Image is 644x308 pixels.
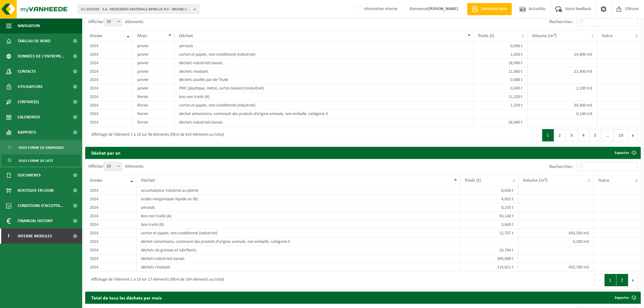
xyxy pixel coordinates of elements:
[474,42,528,50] td: 0,066 t
[474,59,528,67] td: 18,900 t
[18,198,64,213] span: Conditions d'accepta...
[104,18,122,26] span: 10
[133,118,174,127] td: février
[136,195,460,204] td: acides inorganiques liquide en IBC
[136,246,460,255] td: déchets de graisses et lubrifiants
[550,20,574,25] label: Rechercher:
[104,17,122,26] span: 10
[18,183,54,198] span: Boutique en ligne
[528,110,597,118] td: 0,140 m3
[610,147,640,159] a: Exporter
[88,130,224,141] div: Affichage de l'élément 1 à 10 sur 96 éléments (filtré de 624 éléments au total)
[18,64,36,79] span: Contacts
[467,3,512,15] a: Demande devis
[474,118,528,127] td: 28,480 t
[85,42,133,50] td: 2024
[141,178,155,183] span: Déchet
[460,195,518,204] td: 4,052 t
[174,42,474,50] td: aérosols
[85,50,133,59] td: 2024
[136,238,460,246] td: déchet alimentaire, contenant des produits d'origine animale, non emballé, catégorie 3
[85,84,133,93] td: 2024
[179,33,193,38] span: Déchet
[85,67,133,76] td: 2024
[519,263,594,272] td: 450,780 m3
[136,204,460,212] td: aérosols
[474,84,528,93] td: 0,045 t
[174,101,474,110] td: carton et papier, non-conditionné (industriel)
[174,67,474,76] td: déchets résiduels
[90,33,102,38] span: Année
[85,263,136,272] td: 2024
[18,213,53,229] span: Financial History
[542,129,554,142] button: 1
[460,204,518,212] td: 0,235 t
[136,221,460,229] td: bois traité (B)
[136,229,460,238] td: carton et papier, non-conditionné (industriel)
[460,246,518,255] td: 10,704 t
[528,50,597,59] td: 24,600 m3
[133,84,174,93] td: janvier
[18,33,51,49] span: Tableau de bord
[519,229,594,238] td: 443,200 m3
[85,93,133,101] td: 2024
[602,33,613,38] span: Autre
[174,50,474,59] td: carton et papier, non-conditionné (industriel)
[460,229,518,238] td: 12,707 t
[18,49,64,64] span: Données de l'entrepr...
[85,292,168,304] h2: Total de tous les déchets par mois
[88,19,143,24] label: Afficher éléments
[85,147,127,159] h2: Déchet par an
[474,101,528,110] td: 1,339 t
[18,79,43,94] span: Utilisateurs
[136,263,460,272] td: déchets résiduels
[174,93,474,101] td: bois non traité (A)
[528,101,597,110] td: 34,600 m3
[2,155,81,166] a: Sous forme de liste
[614,129,628,142] button: 10
[133,42,174,50] td: janvier
[174,110,474,118] td: déchet alimentaire, contenant des produits d'origine animale, non emballé, catégorie 3
[465,178,481,183] span: Poids (t)
[19,155,53,166] span: Sous forme de liste
[85,204,136,212] td: 2024
[136,187,460,195] td: accumulateur industriel au plomb
[602,129,614,142] span: …
[528,84,597,93] td: 1,100 m3
[528,67,597,76] td: 22,400 m3
[136,255,460,263] td: déchets industriels banals
[85,255,136,263] td: 2024
[85,212,136,221] td: 2024
[474,76,528,84] td: 0,488 t
[355,5,397,14] label: Information interne
[18,110,40,125] span: Calendrier
[136,212,460,221] td: bois non traité (A)
[78,5,199,14] button: 01-050288 - S.A. HEIDELBERG MATERIALS BENELUX N.V - BRAINE-L'ALLEUD
[460,263,518,272] td: 114,621 t
[174,59,474,67] td: déchets industriels banals
[532,33,557,38] span: Volume (m³)
[104,163,122,171] span: 10
[598,178,609,183] span: Autre
[474,50,528,59] td: 1,050 t
[133,67,174,76] td: janvier
[133,76,174,84] td: janvier
[85,76,133,84] td: 2024
[85,101,133,110] td: 2024
[18,125,36,140] span: Rapports
[566,129,578,142] button: 3
[595,274,605,286] button: Previous
[6,229,12,244] span: I
[628,274,638,286] button: Next
[628,129,638,142] button: Next
[85,221,136,229] td: 2024
[605,274,617,286] button: 1
[18,18,40,33] span: Navigation
[85,195,136,204] td: 2024
[85,59,133,67] td: 2024
[523,178,548,183] span: Volume (m³)
[460,212,518,221] td: 50,140 t
[137,33,147,38] span: Mois
[90,178,102,183] span: Année
[133,101,174,110] td: février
